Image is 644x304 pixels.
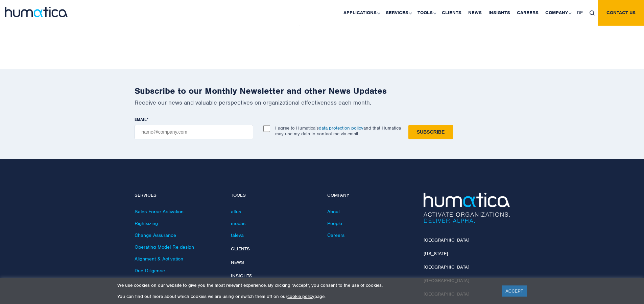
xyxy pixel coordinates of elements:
span: DE [577,10,583,16]
a: About [327,209,340,215]
a: Insights [231,273,252,279]
a: Rightsizing [135,220,158,226]
h4: Tools [231,193,317,198]
span: EMAIL [135,117,147,122]
a: ACCEPT [502,285,527,297]
img: search_icon [590,10,595,16]
img: Humatica [424,193,510,223]
p: We use cookies on our website to give you the most relevant experience. By clicking “Accept”, you... [117,282,494,288]
a: Due Diligence [135,268,165,274]
input: Subscribe [408,125,453,139]
p: I agree to Humatica’s and that Humatica may use my data to contact me via email. [275,125,401,137]
a: modas [231,220,245,226]
a: data protection policy [319,125,363,131]
h2: Subscribe to our Monthly Newsletter and other News Updates [135,86,510,96]
a: Change Assurance [135,232,176,238]
a: Operating Model Re-design [135,244,194,250]
a: Sales Force Activation [135,209,184,215]
img: logo [5,7,68,17]
a: Careers [327,232,344,238]
a: [GEOGRAPHIC_DATA] [424,264,469,270]
input: I agree to Humatica’sdata protection policyand that Humatica may use my data to contact me via em... [263,125,270,132]
a: News [231,259,244,265]
a: [US_STATE] [424,251,448,256]
h4: Services [135,193,221,198]
a: [GEOGRAPHIC_DATA] [424,237,469,243]
input: name@company.com [135,125,253,139]
a: altus [231,209,241,215]
a: Clients [231,246,250,252]
p: You can find out more about which cookies we are using or switch them off on our page. [117,294,494,299]
a: taleva [231,232,244,238]
a: Alignment & Activation [135,256,183,262]
a: People [327,220,342,226]
p: Receive our news and valuable perspectives on organizational effectiveness each month. [135,99,510,106]
h4: Company [327,193,413,198]
a: cookie policy [287,294,314,299]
